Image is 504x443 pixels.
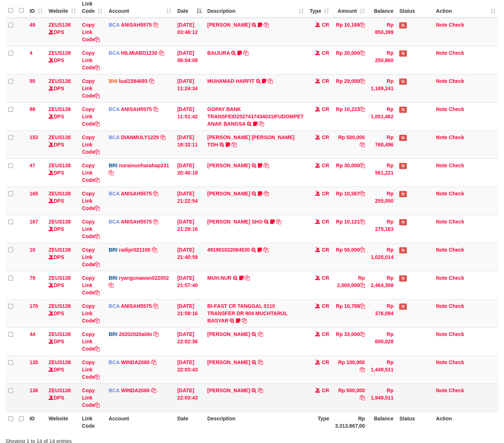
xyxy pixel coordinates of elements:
[119,275,169,281] a: ryangunawan022002
[30,78,35,84] span: 55
[207,303,288,324] a: BI-FAST CR TANGGAL 0110 TRANSFER DR 804 MUCHTARUL BASYAR
[46,383,79,412] td: DPS
[360,282,365,288] a: Copy Rp 2,000,000 to clipboard
[108,191,119,196] span: BCA
[276,219,281,225] a: Copy MUHAMMAD HIQNI SHO to clipboard
[174,412,204,432] th: Date
[205,412,307,432] th: Description
[449,78,464,84] a: Check
[151,387,156,393] a: Copy WINDA2060 to clipboard
[49,359,71,365] a: ZEUS138
[82,219,100,239] a: Copy Link Code
[82,106,100,127] a: Copy Link Code
[49,331,71,337] a: ZEUS138
[368,412,396,432] th: Balance
[368,130,396,159] td: Rp 768,496
[207,387,250,393] a: [PERSON_NAME]
[368,215,396,243] td: Rp 275,183
[449,387,464,393] a: Check
[399,219,406,225] span: Has Note
[49,163,71,168] a: ZEUS138
[46,271,79,299] td: DPS
[108,106,119,112] span: BCA
[207,191,250,196] a: [PERSON_NAME]
[360,142,365,148] a: Copy Rp 500,000 to clipboard
[174,102,204,130] td: [DATE] 11:51:42
[121,106,152,112] a: ANISAH5575
[174,74,204,102] td: [DATE] 11:24:34
[399,163,406,169] span: Has Note
[46,46,79,74] td: DPS
[82,78,100,99] a: Copy Link Code
[46,102,79,130] td: DPS
[399,135,406,141] span: Has Note
[174,383,204,412] td: [DATE] 22:03:43
[436,219,447,225] a: Note
[46,74,79,102] td: DPS
[82,50,100,70] a: Copy Link Code
[322,191,329,196] span: CR
[119,331,152,337] a: 20202020aldo
[82,247,100,267] a: Copy Link Code
[449,219,464,225] a: Check
[49,22,71,28] a: ZEUS138
[322,303,329,309] span: CR
[46,215,79,243] td: DPS
[121,191,152,196] a: ANISAH5575
[174,355,204,383] td: [DATE] 22:03:43
[108,134,119,140] span: BCA
[108,331,117,337] span: BRI
[322,50,329,56] span: CR
[207,78,255,84] a: MUHAMAD HARFIT
[30,303,38,309] span: 170
[174,327,204,355] td: [DATE] 22:02:36
[449,247,464,253] a: Check
[82,134,100,155] a: Copy Link Code
[436,134,447,140] a: Note
[360,303,365,309] a: Copy Rp 10,788 to clipboard
[30,134,38,140] span: 153
[207,219,263,225] a: [PERSON_NAME] SHO
[332,215,368,243] td: Rp 10,121
[207,22,250,28] a: [PERSON_NAME]
[119,163,169,168] a: nurainunharahap231
[79,412,106,432] th: Link Code
[174,130,204,159] td: [DATE] 18:32:11
[121,50,157,56] a: HILMIABD1230
[174,46,204,74] td: [DATE] 06:04:08
[449,106,464,112] a: Check
[82,22,100,42] a: Copy Link Code
[332,327,368,355] td: Rp 33,000
[30,247,35,253] span: 10
[108,303,119,309] span: BCA
[108,22,119,28] span: BCA
[368,187,396,215] td: Rp 255,050
[49,134,71,140] a: ZEUS138
[49,275,71,281] a: ZEUS138
[368,327,396,355] td: Rp 600,028
[121,359,150,365] a: WINDA2060
[160,134,165,140] a: Copy DIANMULY1229 to clipboard
[49,50,71,56] a: ZEUS138
[30,22,35,28] span: 49
[332,412,368,432] th: Rp 3.313.867,00
[152,247,157,253] a: Copy radipr021100 to clipboard
[121,387,150,393] a: WINDA2060
[174,159,204,187] td: [DATE] 20:40:18
[153,106,158,112] a: Copy ANISAH5575 to clipboard
[108,359,119,365] span: BCA
[49,191,71,196] a: ZEUS138
[258,331,263,337] a: Copy TANYA RIANTIKA to clipboard
[368,243,396,271] td: Rp 1,025,014
[121,219,152,225] a: ANISAH5575
[46,327,79,355] td: DPS
[332,159,368,187] td: Rp 30,000
[307,412,332,432] th: Type
[368,159,396,187] td: Rp 561,221
[360,247,365,253] a: Copy Rp 50,000 to clipboard
[399,79,406,85] span: Has Note
[153,219,158,225] a: Copy ANISAH5575 to clipboard
[243,50,248,56] a: Copy BAIJURA to clipboard
[30,219,38,225] span: 167
[121,303,152,309] a: ANISAH5575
